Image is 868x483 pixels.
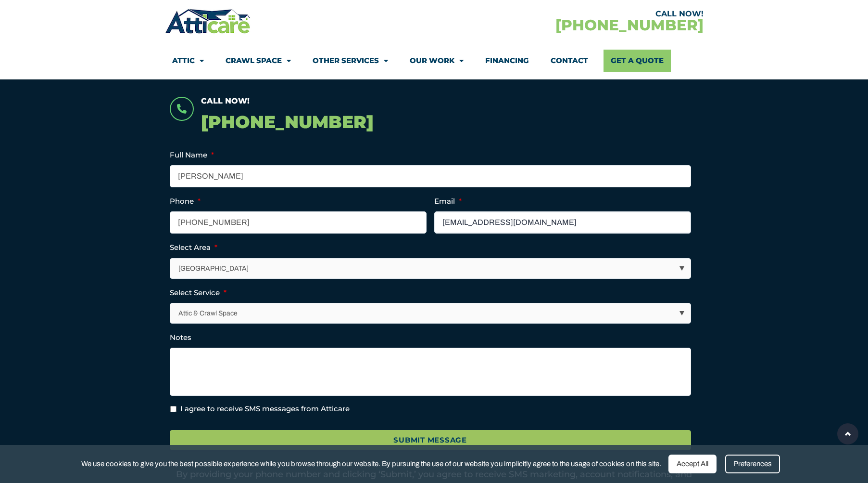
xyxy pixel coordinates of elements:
[170,288,226,298] label: Select Service
[170,243,217,252] label: Select Area
[551,50,588,72] a: Contact
[434,196,462,206] label: Email
[485,50,529,72] a: Financing
[170,150,214,160] label: Full Name
[81,458,661,470] span: We use cookies to give you the best possible experience while you browse through our website. By ...
[170,196,201,206] label: Phone
[180,404,350,415] label: I agree to receive SMS messages from Atticare
[170,430,691,451] input: Submit Message
[201,96,250,105] span: Call Now!
[604,50,671,72] a: Get A Quote
[313,50,388,72] a: Other Services
[434,10,704,18] div: CALL NOW!
[668,455,717,473] div: Accept All
[410,50,464,72] a: Our Work
[172,50,696,72] nav: Menu
[172,50,204,72] a: Attic
[725,455,780,473] div: Preferences
[226,50,291,72] a: Crawl Space
[170,333,191,342] label: Notes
